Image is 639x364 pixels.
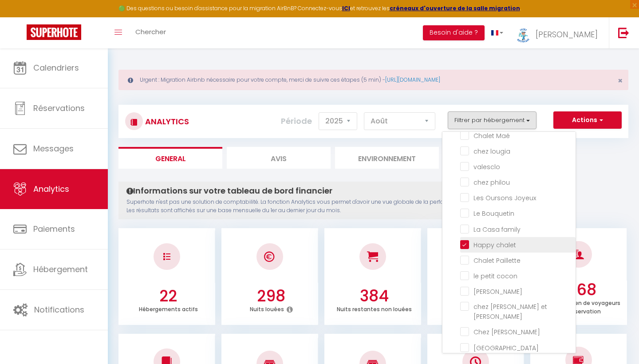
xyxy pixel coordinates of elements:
li: General [118,147,222,169]
p: Nombre moyen de voyageurs par réservation [539,297,620,315]
a: ... [PERSON_NAME] [510,17,609,48]
span: La Casa family [473,225,521,234]
p: Nuits restantes non louées [337,304,412,313]
span: Calendriers [33,62,79,73]
img: NO IMAGE [163,253,170,260]
button: Ouvrir le widget de chat LiveChat [7,4,34,30]
h3: 298 [226,287,316,305]
span: Réservations [33,103,85,114]
div: Urgent : Migration Airbnb nécessaire pour votre compte, merci de suivre ces étapes (5 min) - [118,70,628,90]
iframe: Chat [601,324,632,357]
img: logout [618,27,629,38]
a: [URL][DOMAIN_NAME] [385,76,440,83]
span: chez [PERSON_NAME] et [PERSON_NAME] [473,302,547,321]
span: Messages [33,143,74,154]
img: Super Booking [27,24,81,40]
span: [GEOGRAPHIC_DATA] [473,344,539,352]
button: Besoin d'aide ? [423,25,485,40]
span: [PERSON_NAME] [536,29,598,40]
span: Chalet Paillette [473,256,521,265]
p: Superhote n'est pas une solution de comptabilité. La fonction Analytics vous permet d'avoir une v... [126,198,540,215]
span: Hébergement [33,264,88,275]
a: Chercher [129,17,173,48]
span: Analytics [33,183,69,194]
h4: Informations sur votre tableau de bord financier [126,186,540,196]
button: Filtrer par hébergement [448,111,536,129]
button: Close [618,77,623,85]
h3: 384 [329,287,419,305]
p: Nuits louées [250,304,284,313]
button: Actions [553,111,622,129]
h3: 22 [123,287,213,305]
span: Notifications [34,304,84,315]
span: Happy chalet [473,241,516,249]
h3: 43.70 % [432,287,522,305]
span: chez lougia [473,147,510,156]
a: ICI [342,4,350,12]
li: Environnement [335,147,439,169]
h3: Analytics [143,111,189,131]
span: × [618,75,623,86]
li: Avis [227,147,331,169]
span: Chercher [135,27,166,36]
span: Chalet Maé [473,131,510,140]
img: ... [517,25,530,44]
label: Période [281,111,312,131]
h3: 3.68 [535,281,625,299]
span: Paiements [33,223,75,234]
p: Hébergements actifs [139,304,198,313]
a: créneaux d'ouverture de la salle migration [390,4,520,12]
span: valesclo [473,162,500,171]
